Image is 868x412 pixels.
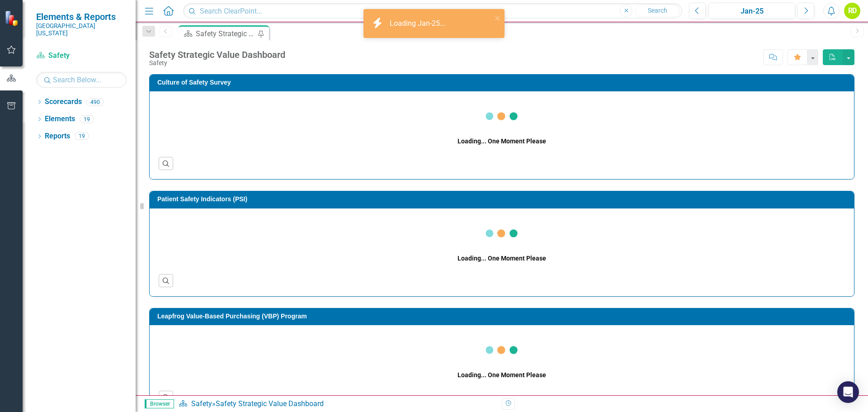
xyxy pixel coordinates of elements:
small: [GEOGRAPHIC_DATA][US_STATE] [36,22,127,37]
div: Safety Strategic Value Dashboard [149,50,285,60]
h3: Patient Safety Indicators (PSI) [157,196,849,203]
div: 19 [75,133,89,140]
div: 19 [80,115,94,123]
div: 490 [86,98,104,106]
a: Scorecards [45,97,82,107]
button: close [495,13,501,23]
div: Loading Jan-25... [390,19,448,29]
a: Safety [191,399,212,408]
button: Jan-25 [708,3,795,19]
button: RD [844,3,860,19]
div: Loading... One Moment Please [458,137,546,146]
span: Elements & Reports [36,11,127,22]
img: ClearPoint Strategy [5,10,20,26]
div: Safety Strategic Value Dashboard [216,399,324,408]
div: Safety [149,60,285,66]
span: Search [648,7,667,14]
input: Search Below... [36,72,127,88]
div: Loading... One Moment Please [458,254,546,263]
span: Browser [145,399,174,408]
button: Search [635,5,680,17]
div: » [179,399,495,409]
a: Safety [36,51,127,61]
div: Safety Strategic Value Dashboard [196,28,255,39]
a: Elements [45,114,75,124]
div: Loading... One Moment Please [458,370,546,379]
div: Open Intercom Messenger [837,381,859,403]
h3: Culture of Safety Survey [157,79,849,86]
h3: Leapfrog Value-Based Purchasing (VBP) Program [157,313,849,320]
div: Jan-25 [712,6,792,17]
input: Search ClearPoint... [183,3,682,19]
a: Reports [45,131,70,142]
